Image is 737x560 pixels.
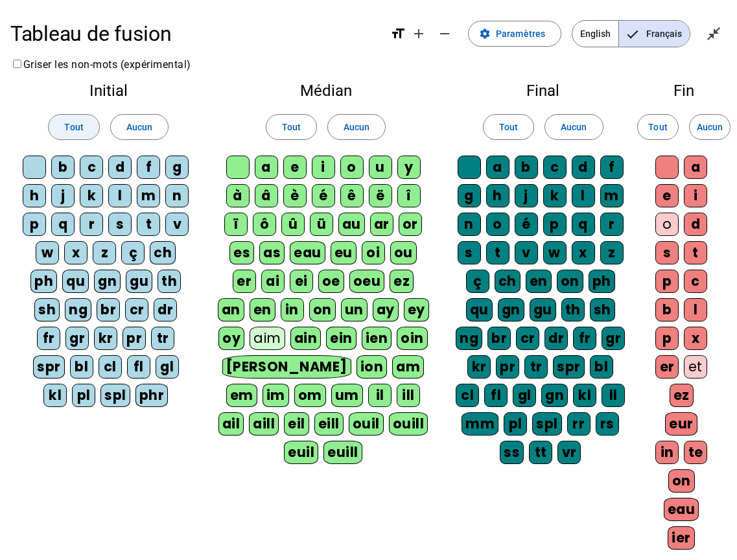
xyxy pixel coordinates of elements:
[64,119,83,135] span: Tout
[266,114,317,140] button: Tout
[572,21,618,47] span: English
[697,119,723,135] span: Aucun
[437,26,452,41] mat-icon: remove
[561,119,587,135] span: Aucun
[432,21,458,47] button: Diminuer la taille de la police
[499,119,518,135] span: Tout
[637,114,679,140] button: Tout
[411,26,427,41] mat-icon: add
[619,21,690,47] span: Français
[572,20,690,47] mat-button-toggle-group: Language selection
[648,119,667,135] span: Tout
[282,119,301,135] span: Tout
[689,114,731,140] button: Aucun
[126,119,152,135] span: Aucun
[406,21,432,47] button: Augmenter la taille de la police
[496,26,545,41] span: Paramètres
[468,21,561,47] button: Paramètres
[479,28,491,40] mat-icon: settings
[344,119,369,135] span: Aucun
[544,114,603,140] button: Aucun
[701,21,727,47] button: Quitter le plein écran
[327,114,386,140] button: Aucun
[483,114,534,140] button: Tout
[706,26,721,41] mat-icon: close_fullscreen
[48,114,99,140] button: Tout
[110,114,169,140] button: Aucun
